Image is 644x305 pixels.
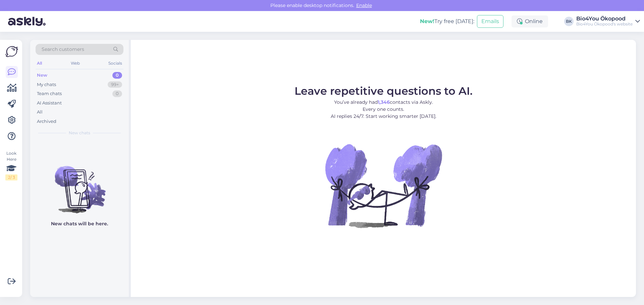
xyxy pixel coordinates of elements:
[37,109,43,116] div: All
[576,16,633,21] div: Bio4You Ökopood
[5,174,17,180] div: 2 / 3
[30,154,129,214] img: No chats
[420,17,474,25] div: Try free [DATE]:
[512,15,548,27] div: Online
[294,99,473,120] p: You’ve already had contacts via Askly. Every one counts. AI replies 24/7. Start working smarter [...
[107,59,123,68] div: Socials
[37,118,56,125] div: Archived
[420,18,434,24] b: New!
[69,59,81,68] div: Web
[37,100,62,106] div: AI Assistant
[323,125,444,246] img: No Chat active
[36,59,43,68] div: All
[42,46,84,53] span: Search customers
[294,84,473,97] span: Leave repetitive questions to AI.
[37,90,62,97] div: Team chats
[51,220,108,227] p: New chats will be here.
[5,45,18,58] img: Askly Logo
[477,15,503,28] button: Emails
[354,2,374,8] span: Enable
[576,21,633,27] div: Bio4You Ökopood's website
[576,16,640,27] a: Bio4You ÖkopoodBio4You Ökopood's website
[5,150,17,180] div: Look Here
[69,130,90,136] span: New chats
[112,72,122,79] div: 0
[108,81,122,88] div: 99+
[37,81,56,88] div: My chats
[564,17,574,26] div: BK
[37,72,47,79] div: New
[378,99,390,105] b: 1,346
[112,90,122,97] div: 0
